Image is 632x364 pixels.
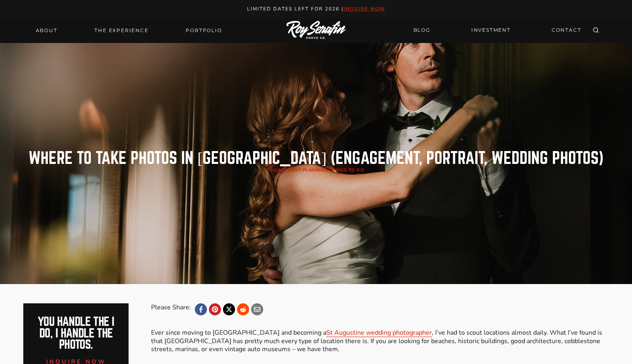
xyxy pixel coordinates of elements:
[326,328,432,337] a: St Augustine wedding photographer
[32,316,120,351] h2: You handle the i do, I handle the photos.
[31,25,62,36] a: About
[209,303,221,315] a: Pinterest
[329,167,364,173] a: Things to Do
[268,167,364,173] span: / /
[9,5,624,13] p: Limited Dates LEft for 2026 |
[344,6,385,12] a: inquire now
[31,25,227,36] nav: Primary Navigation
[195,303,207,315] a: Facebook
[409,23,586,37] nav: Secondary Navigation
[268,167,302,173] a: Engagement
[409,23,435,37] a: BLOG
[181,25,227,36] a: Portfolio
[303,167,327,173] a: planning
[466,23,515,37] a: INVESTMENT
[286,21,346,40] img: Logo of Roy Serafin Photo Co., featuring stylized text in white on a light background, representi...
[90,25,153,36] a: THE EXPERIENCE
[251,303,263,315] a: Email
[590,25,601,36] button: View Search Form
[223,303,235,315] a: X
[29,150,603,166] h1: Where to Take Photos In [GEOGRAPHIC_DATA] (engagement, portrait, wedding photos)
[237,303,249,315] a: Reddit
[547,23,586,37] a: CONTACT
[151,303,191,315] div: Please Share:
[151,329,608,354] p: Ever since moving to [GEOGRAPHIC_DATA] and becoming a , I’ve had to scout locations almost daily....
